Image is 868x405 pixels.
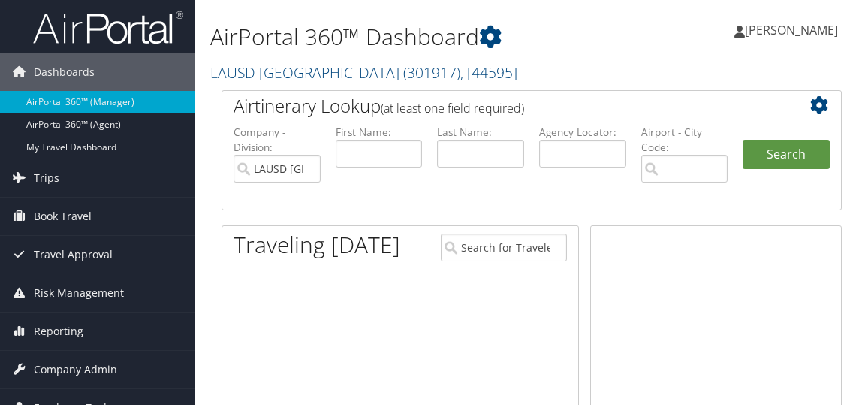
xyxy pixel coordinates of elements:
[34,53,95,91] span: Dashboards
[34,236,113,274] span: Travel Approval
[34,313,83,350] span: Reporting
[745,22,838,38] span: [PERSON_NAME]
[34,198,92,235] span: Book Travel
[234,229,400,261] h1: Traveling [DATE]
[743,140,830,170] button: Search
[34,159,59,197] span: Trips
[234,93,778,119] h2: Airtinerary Lookup
[210,62,517,83] a: LAUSD [GEOGRAPHIC_DATA]
[437,125,524,140] label: Last Name:
[210,21,639,53] h1: AirPortal 360™ Dashboard
[441,234,566,261] input: Search for Traveler
[381,100,524,116] span: (at least one field required)
[33,10,183,45] img: airportal-logo.png
[460,62,517,83] span: , [ 44595 ]
[403,62,460,83] span: ( 301917 )
[734,8,853,53] a: [PERSON_NAME]
[539,125,626,140] label: Agency Locator:
[641,125,728,156] label: Airport - City Code:
[34,274,124,312] span: Risk Management
[234,125,321,156] label: Company - Division:
[336,125,423,140] label: First Name:
[34,351,117,388] span: Company Admin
